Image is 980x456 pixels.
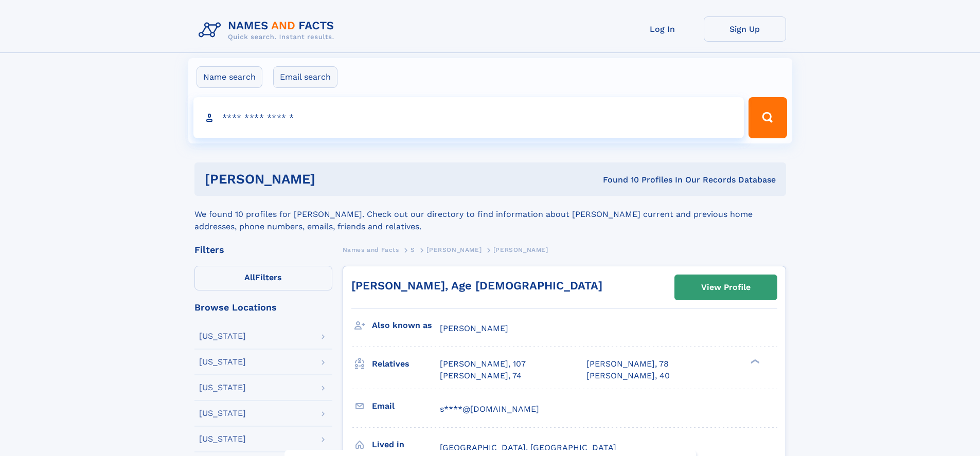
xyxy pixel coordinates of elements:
[748,358,760,365] div: ❯
[193,97,744,138] input: search input
[411,243,415,256] a: S
[199,332,246,340] div: [US_STATE]
[586,358,669,370] a: [PERSON_NAME], 78
[426,246,482,253] span: [PERSON_NAME]
[411,246,415,253] span: S
[675,275,777,300] a: View Profile
[749,97,787,138] button: Search Button
[199,384,246,392] div: [US_STATE]
[426,243,482,256] a: [PERSON_NAME]
[244,272,255,282] span: All
[197,66,262,88] label: Name search
[372,355,440,373] h3: Relatives
[343,243,399,256] a: Names and Facts
[459,174,776,186] div: Found 10 Profiles In Our Records Database
[440,443,616,452] span: [GEOGRAPHIC_DATA], [GEOGRAPHIC_DATA]
[621,16,704,42] a: Log In
[205,173,459,186] h1: [PERSON_NAME]
[704,16,786,42] a: Sign Up
[493,246,548,253] span: [PERSON_NAME]
[586,370,670,381] a: [PERSON_NAME], 40
[351,279,602,292] a: [PERSON_NAME], Age [DEMOGRAPHIC_DATA]
[440,323,508,333] span: [PERSON_NAME]
[194,303,332,312] div: Browse Locations
[372,317,440,334] h3: Also known as
[199,435,246,443] div: [US_STATE]
[372,436,440,453] h3: Lived in
[194,266,332,290] label: Filters
[199,358,246,366] div: [US_STATE]
[199,409,246,417] div: [US_STATE]
[701,276,751,299] div: View Profile
[194,16,343,44] img: Logo Names and Facts
[273,66,337,88] label: Email search
[194,245,332,254] div: Filters
[440,370,522,381] a: [PERSON_NAME], 74
[372,397,440,415] h3: Email
[194,196,786,233] div: We found 10 profiles for [PERSON_NAME]. Check out our directory to find information about [PERSON...
[440,358,526,370] a: [PERSON_NAME], 107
